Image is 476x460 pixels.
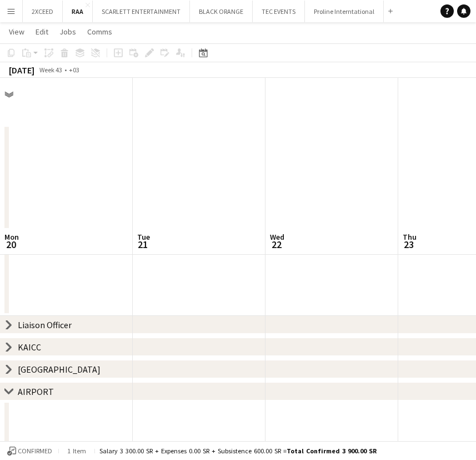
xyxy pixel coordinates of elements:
button: Confirmed [6,445,54,457]
a: Comms [83,24,117,39]
button: BLACK ORANGE [190,1,253,22]
a: View [4,24,29,39]
span: Edit [36,27,48,37]
span: Tue [137,232,150,242]
span: 1 item [63,447,90,455]
span: 21 [136,238,150,251]
span: Confirmed [18,447,52,455]
span: 23 [401,238,417,251]
span: 20 [3,238,19,251]
div: [DATE] [9,65,34,76]
span: Thu [403,232,417,242]
button: 2XCEED [23,1,63,22]
button: RAA [63,1,93,22]
div: [GEOGRAPHIC_DATA] [18,364,101,375]
div: Liaison Officer [18,319,72,330]
button: SCARLETT ENTERTAINMENT [93,1,190,22]
span: Week 43 [37,66,64,74]
span: 22 [268,238,284,251]
button: TEC EVENTS [253,1,305,22]
span: Mon [4,232,19,242]
span: Comms [87,27,112,37]
span: View [9,27,24,37]
button: Proline Interntational [305,1,384,22]
div: AIRPORT [18,386,54,397]
div: +03 [69,66,79,74]
span: Wed [270,232,284,242]
div: KAICC [18,342,41,353]
a: Edit [31,24,53,39]
a: Jobs [55,24,81,39]
div: Salary 3 300.00 SR + Expenses 0.00 SR + Subsistence 600.00 SR = [99,447,377,455]
span: Total Confirmed 3 900.00 SR [287,447,377,455]
span: Jobs [59,27,76,37]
